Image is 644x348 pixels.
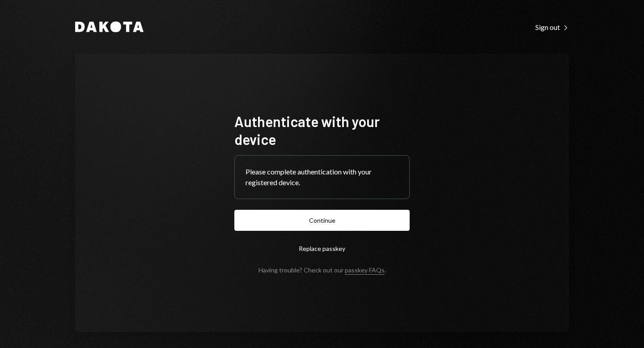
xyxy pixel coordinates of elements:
div: Sign out [535,23,569,32]
h1: Authenticate with your device [234,112,410,148]
div: Having trouble? Check out our . [258,266,386,274]
button: Replace passkey [234,238,410,259]
a: passkey FAQs [345,266,385,275]
button: Continue [234,210,410,231]
div: Please complete authentication with your registered device. [246,166,398,188]
a: Sign out [535,22,569,32]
